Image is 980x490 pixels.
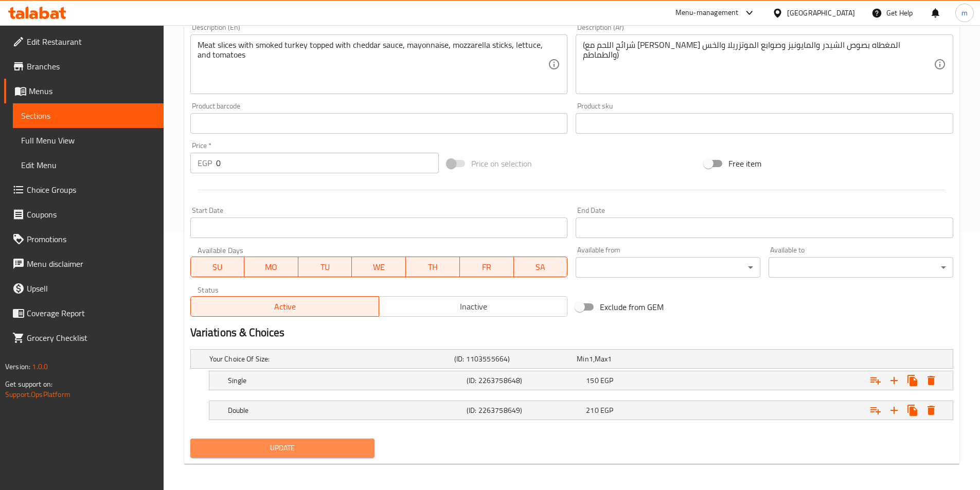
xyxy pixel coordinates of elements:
span: TH [410,260,456,275]
span: Coverage Report [27,307,155,319]
button: Active [190,296,379,317]
span: 210 [586,404,598,417]
span: 1.0.0 [32,360,48,373]
span: Update [199,442,367,455]
span: EGP [600,404,613,417]
span: Upsell [27,282,155,295]
button: MO [244,257,298,277]
span: Get support on: [5,377,52,391]
h5: (ID: 1103555664) [454,354,573,364]
a: Choice Groups [4,177,164,202]
button: Clone new choice [903,371,922,390]
a: Support.OpsPlatform [5,388,70,401]
div: ​ [769,257,953,278]
a: Sections [13,103,164,128]
p: EGP [198,157,212,169]
span: Branches [27,60,155,72]
h5: Double [228,405,462,415]
a: Coverage Report [4,301,164,325]
span: WE [356,260,402,275]
button: TU [298,257,352,277]
button: SA [514,257,568,277]
span: FR [464,260,510,275]
span: 150 [586,374,598,387]
a: Full Menu View [13,128,164,153]
div: Expand [191,350,953,368]
textarea: (شرائح اللحم مع [PERSON_NAME] المغطاه بصوص الشيدر والمايونيز وصوابع الموتزريلا والخس والطماطم) [583,40,934,89]
span: Active [195,299,375,314]
a: Menu disclaimer [4,251,164,276]
a: Branches [4,54,164,79]
h2: Variations & Choices [190,325,953,340]
div: Expand [209,371,953,390]
button: Add new choice [885,401,903,420]
input: Please enter product barcode [190,113,568,134]
h5: (ID: 2263758648) [467,375,582,386]
button: FR [460,257,514,277]
button: Delete Single [922,371,940,390]
span: Free item [728,157,761,170]
span: Max [595,352,608,366]
div: [GEOGRAPHIC_DATA] [787,7,855,19]
span: Choice Groups [27,184,155,196]
span: Menus [29,85,155,97]
a: Edit Restaurant [4,29,164,54]
h5: Single [228,375,462,386]
span: SU [195,260,241,275]
button: Add new choice [885,371,903,390]
button: TH [406,257,460,277]
span: Inactive [383,299,563,314]
a: Promotions [4,227,164,251]
a: Coupons [4,202,164,227]
button: Add choice group [866,401,885,420]
span: MO [248,260,294,275]
span: Full Menu View [21,134,155,147]
span: Promotions [27,233,155,245]
span: 1 [608,352,612,366]
button: Clone new choice [903,401,922,420]
span: Exclude from GEM [600,301,664,313]
span: Grocery Checklist [27,332,155,344]
button: Add choice group [866,371,885,390]
span: EGP [600,374,613,387]
span: TU [302,260,348,275]
span: Edit Restaurant [27,35,155,48]
button: Update [190,439,375,458]
span: Version: [5,360,30,373]
span: SA [518,260,564,275]
div: Expand [209,401,953,420]
span: Price on selection [471,157,532,170]
span: Edit Menu [21,159,155,171]
h5: (ID: 2263758649) [467,405,582,415]
a: Menus [4,79,164,103]
div: , [577,354,695,364]
span: 1 [589,352,593,366]
span: Sections [21,110,155,122]
input: Please enter product sku [576,113,953,134]
a: Grocery Checklist [4,325,164,350]
button: Delete Double [922,401,940,420]
a: Edit Menu [13,153,164,177]
textarea: Meat slices with smoked turkey topped with cheddar sauce, mayonnaise, mozzarella sticks, lettuce,... [198,40,548,89]
span: Min [577,352,589,366]
a: Upsell [4,276,164,301]
div: ​ [576,257,760,278]
h5: Your Choice Of Size: [209,354,450,364]
span: Menu disclaimer [27,258,155,270]
div: Menu-management [675,7,739,19]
input: Please enter price [216,153,439,173]
button: Inactive [379,296,567,317]
span: m [961,7,968,19]
button: WE [352,257,406,277]
span: Coupons [27,208,155,221]
button: SU [190,257,245,277]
